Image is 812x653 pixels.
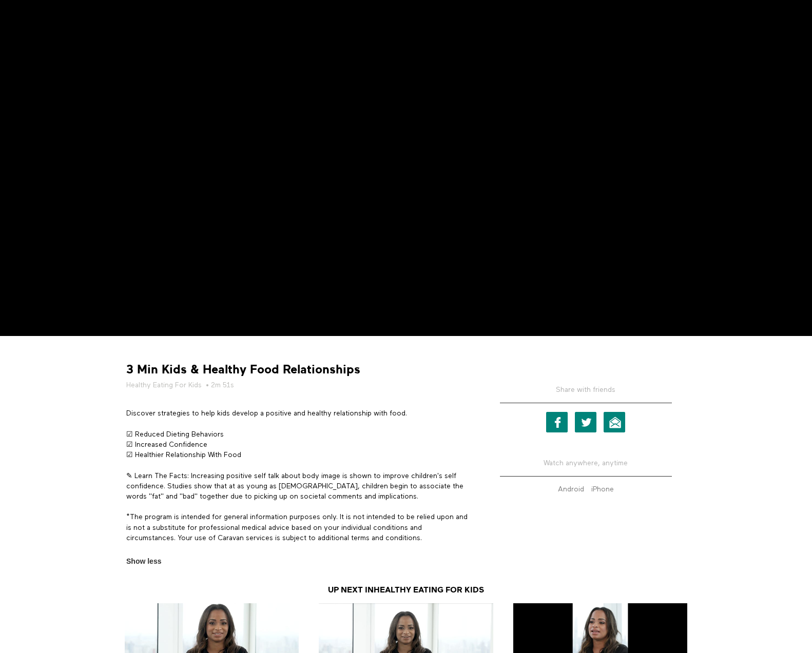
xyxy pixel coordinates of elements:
[126,471,470,502] p: ✎ Learn The Facts: Increasing positive self talk about body image is shown to improve children's ...
[500,385,672,403] h5: Share with friends
[555,486,587,493] a: Android
[500,450,672,477] h5: Watch anywhere, anytime
[589,486,616,493] a: iPhone
[126,429,470,461] p: ☑ Reduced Dieting Behaviors ☑ Increased Confidence ☑ Healthier Relationship With Food
[126,362,360,378] strong: 3 Min Kids & Healthy Food Relationships
[575,412,596,432] a: Twitter
[374,585,484,595] a: Healthy Eating For Kids
[126,512,470,543] p: *The program is intended for general information purposes only. It is not intended to be relied u...
[126,556,161,567] span: Show less
[604,412,625,432] a: Email
[119,585,693,596] h3: Up Next in
[126,380,470,390] h5: • 2m 51s
[126,380,202,390] a: Healthy Eating For Kids
[558,486,584,493] strong: Android
[126,408,470,419] p: Discover strategies to help kids develop a positive and healthy relationship with food.
[546,412,568,432] a: Facebook
[591,486,614,493] strong: iPhone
